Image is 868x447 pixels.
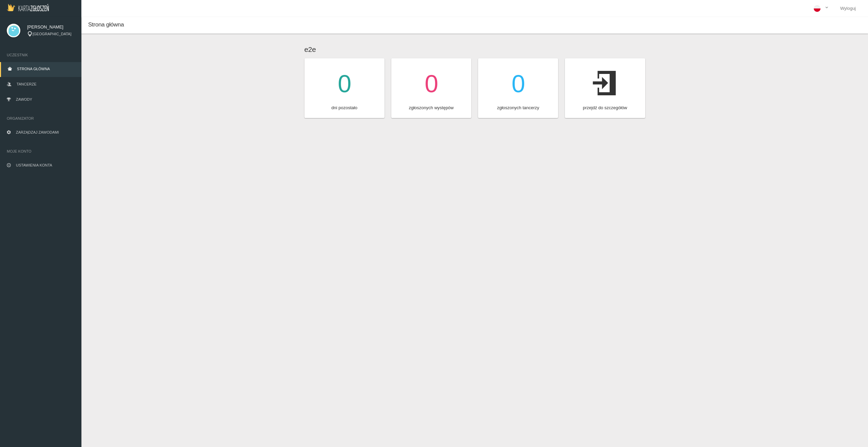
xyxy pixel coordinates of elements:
[331,104,357,111] span: dni pozostało
[27,24,75,31] span: [PERSON_NAME]
[7,148,75,155] span: Moje konto
[88,21,124,28] span: Strona główna
[16,97,32,101] span: Zawody
[7,4,49,11] img: Logo
[16,130,59,134] span: Zarządzaj zawodami
[583,104,627,111] span: przejdź do szczegółów
[425,65,438,103] h2: 0
[512,65,525,103] h2: 0
[17,82,36,86] span: Tancerze
[497,104,539,111] span: zgłoszonych tancerzy
[16,163,52,167] span: Ustawienia konta
[7,115,75,122] span: Organizator
[27,31,75,37] div: [GEOGRAPHIC_DATA]
[301,44,649,55] h3: e2e
[409,104,454,111] span: zgłoszonych występów
[7,24,20,37] img: svg
[17,67,50,71] span: Strona główna
[7,52,75,58] span: Uczestnik
[338,65,351,103] h2: 0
